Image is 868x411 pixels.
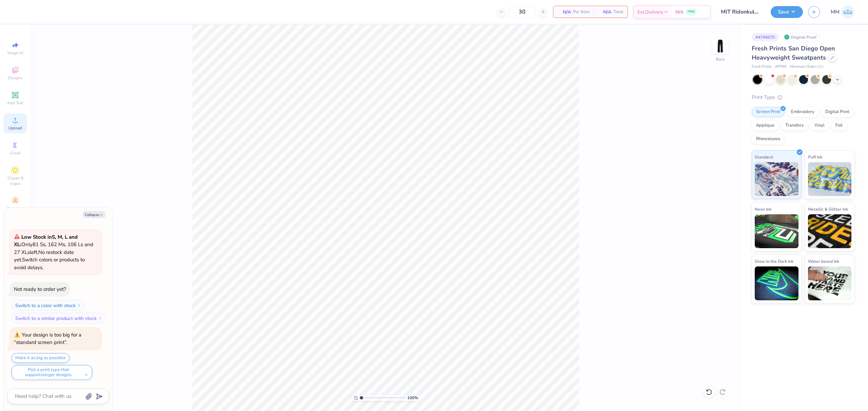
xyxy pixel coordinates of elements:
span: Per Item [573,8,590,16]
span: N/A [598,8,611,16]
div: Rhinestones [752,134,785,144]
img: Water based Ink [808,266,852,300]
div: Print Type [752,93,854,101]
span: N/A [557,8,571,16]
button: Switch to a similar product with stock [12,313,106,324]
button: Pick a print type that supportslarger designs. [12,365,92,380]
button: Save [771,6,803,18]
button: Collapse [83,211,105,218]
span: Total [613,8,624,16]
div: Applique [752,121,779,131]
span: MM [831,8,840,16]
span: Upload [8,125,22,131]
img: Switch to a similar product with stock [98,316,102,320]
span: Glow in the Dark Ink [755,258,793,265]
span: Neon Ink [755,205,771,213]
div: Vinyl [810,121,829,131]
strong: Low Stock in S, M, L and XL : [14,234,78,248]
span: Add Text [7,100,23,106]
button: Switch to a color with stock [12,300,85,311]
button: Make it as big as possible [12,353,70,363]
span: Image AI [7,50,23,56]
img: Neon Ink [755,214,798,248]
span: Fresh Prints [752,64,772,70]
span: Clipart & logos [3,175,27,186]
img: Standard [755,162,798,196]
div: Foil [831,121,847,131]
img: Back [713,39,727,53]
span: FREE [688,9,695,14]
div: Digital Print [821,107,854,117]
span: No restock date yet. [14,249,74,263]
span: Metallic & Glitter Ink [808,205,848,213]
span: 100 % [407,395,418,401]
div: # 474567D [752,33,779,41]
div: Back [716,56,725,62]
span: Standard [755,153,773,160]
div: Original Proof [782,33,820,41]
img: Puff Ink [808,162,852,196]
img: Glow in the Dark Ink [755,266,798,300]
span: N/A [675,8,684,16]
input: – – [509,6,535,18]
span: Decorate [7,206,23,211]
span: Designs [8,75,23,81]
a: MM [831,5,854,19]
span: Only 81 Ss, 162 Ms, 106 Ls and 27 XLs left. Switch colors or products to avoid delays. [14,234,93,271]
span: # FP90 [775,64,787,70]
div: Screen Print [752,107,785,117]
span: Est. Delivery [637,8,663,16]
div: Transfers [781,121,808,131]
img: Switch to a color with stock [77,303,81,307]
span: Minimum Order: 12 + [790,64,824,70]
div: Embroidery [787,107,819,117]
input: Untitled Design [716,5,766,19]
span: Water based Ink [808,258,839,265]
img: Mariah Myssa Salurio [841,5,854,19]
div: Your design is too big for a “standard screen print”. [14,331,81,346]
span: Puff Ink [808,153,822,160]
span: Greek [10,150,21,156]
img: Metallic & Glitter Ink [808,214,852,248]
span: Fresh Prints San Diego Open Heavyweight Sweatpants [752,44,835,62]
div: Not ready to order yet? [14,286,66,293]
